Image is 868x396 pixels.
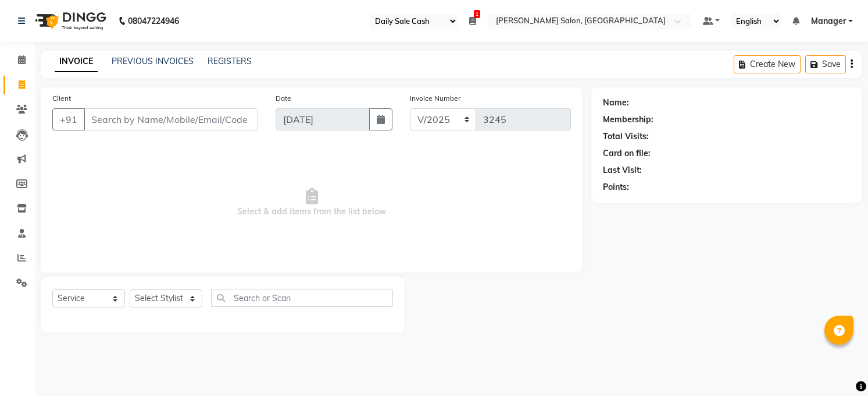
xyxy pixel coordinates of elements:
[603,147,651,160] div: Card on file:
[805,55,846,73] button: Save
[811,15,846,27] span: Manager
[603,181,629,193] div: Points:
[603,114,653,126] div: Membership:
[112,56,194,66] a: PREVIOUS INVOICES
[52,144,571,261] span: Select & add items from the list below
[52,108,85,130] button: +91
[469,16,476,26] a: 1
[55,51,98,72] a: INVOICE
[128,5,179,37] b: 08047224946
[819,349,856,384] iframe: chat widget
[603,130,649,143] div: Total Visits:
[734,55,801,73] button: Create New
[84,108,258,130] input: Search by Name/Mobile/Email/Code
[474,10,480,18] span: 1
[211,289,393,307] input: Search or Scan
[603,164,642,176] div: Last Visit:
[603,97,629,109] div: Name:
[208,56,252,66] a: REGISTERS
[410,93,460,104] label: Invoice Number
[276,93,291,104] label: Date
[52,93,71,104] label: Client
[30,5,109,37] img: logo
